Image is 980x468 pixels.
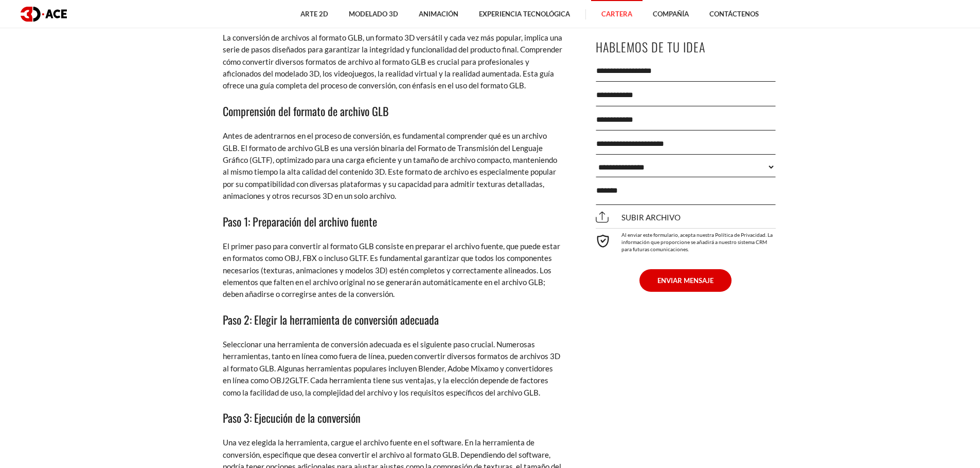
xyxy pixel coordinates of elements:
[653,10,689,18] font: Compañía
[621,213,681,222] font: Subir archivo
[223,409,361,426] font: Paso 3: Ejecución de la conversión
[621,232,773,252] font: Al enviar este formulario, acepta nuestra Política de Privacidad. La información que proporcione ...
[596,38,705,56] font: Hablemos de tu idea
[21,7,67,22] img: logotipo oscuro
[657,276,714,285] font: ENVIAR MENSAJE
[223,241,560,299] font: El primer paso para convertir al formato GLB consiste en preparar el archivo fuente, que puede es...
[223,33,562,90] font: La conversión de archivos al formato GLB, un formato 3D versátil y cada vez más popular, implica ...
[223,131,557,200] font: Antes de adentrarnos en el proceso de conversión, es fundamental comprender qué es un archivo GLB...
[223,311,439,328] font: Paso 2: Elegir la herramienta de conversión adecuada
[479,10,570,18] font: Experiencia tecnológica
[601,10,632,18] font: Cartera
[709,10,759,18] font: Contáctenos
[349,10,398,18] font: Modelado 3D
[300,10,328,18] font: Arte 2D
[223,340,560,397] font: Seleccionar una herramienta de conversión adecuada es el siguiente paso crucial. Numerosas herram...
[223,213,377,230] font: Paso 1: Preparación del archivo fuente
[639,269,732,292] button: ENVIAR MENSAJE
[223,103,389,119] font: Comprensión del formato de archivo GLB
[419,10,458,18] font: Animación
